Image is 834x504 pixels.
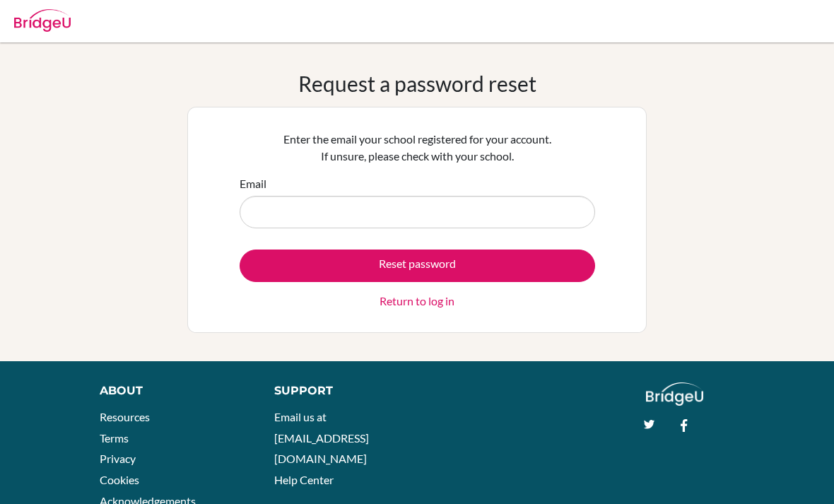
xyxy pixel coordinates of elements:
a: Return to log in [380,293,454,310]
div: About [100,382,242,399]
a: Help Center [274,473,334,486]
img: logo_white@2x-f4f0deed5e89b7ecb1c2cc34c3e3d731f90f0f143d5ea2071677605dd97b5244.png [646,382,703,406]
h1: Request a password reset [298,71,536,96]
a: Resources [100,410,150,423]
img: Bridge-U [14,9,71,32]
button: Reset password [240,250,595,282]
p: Enter the email your school registered for your account. If unsure, please check with your school. [240,131,595,165]
a: Terms [100,431,129,445]
label: Email [240,175,266,192]
a: Email us at [EMAIL_ADDRESS][DOMAIN_NAME] [274,410,369,465]
a: Privacy [100,452,136,465]
a: Cookies [100,473,139,486]
div: Support [274,382,404,399]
